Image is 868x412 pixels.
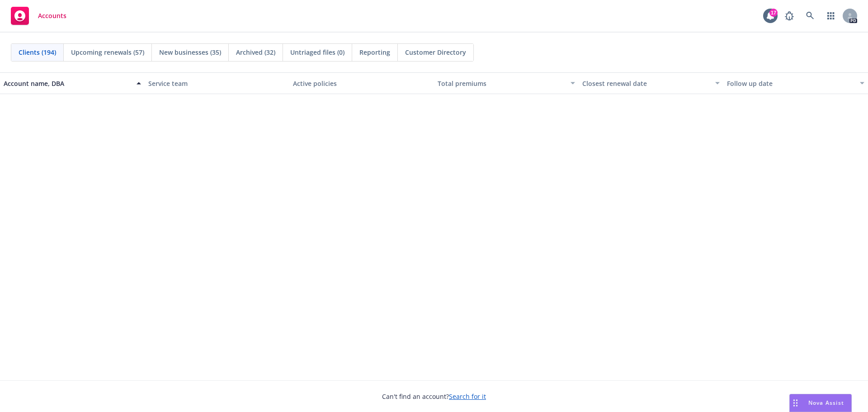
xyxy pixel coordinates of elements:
a: Report a Bug [780,7,798,25]
div: Closest renewal date [582,79,710,88]
button: Nova Assist [789,394,852,412]
a: Accounts [7,3,70,28]
div: Account name, DBA [4,79,131,88]
a: Search for it [449,392,486,401]
span: Can't find an account? [382,392,486,401]
div: Total premiums [438,79,565,88]
div: Drag to move [790,394,801,412]
div: Active policies [293,79,430,88]
span: Clients (194) [19,47,56,57]
button: Service team [145,72,289,94]
div: Follow up date [727,79,854,88]
span: Untriaged files (0) [290,47,344,57]
div: 17 [769,9,778,17]
a: Switch app [822,7,840,25]
span: New businesses (35) [159,47,221,57]
span: Accounts [38,12,66,19]
span: Upcoming renewals (57) [71,47,144,57]
span: Nova Assist [808,399,844,407]
span: Customer Directory [405,47,466,57]
button: Active policies [289,72,434,94]
div: Service team [148,79,286,88]
button: Follow up date [723,72,868,94]
button: Total premiums [434,72,579,94]
button: Closest renewal date [579,72,723,94]
span: Reporting [359,47,390,57]
a: Search [801,7,819,25]
span: Archived (32) [236,47,275,57]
